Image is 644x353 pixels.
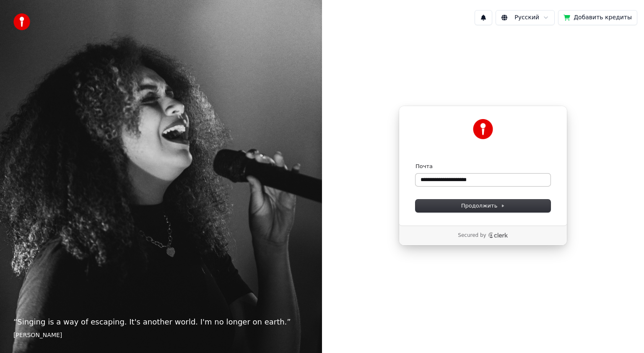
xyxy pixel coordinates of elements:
a: Clerk logo [488,232,508,238]
span: Продолжить [461,202,505,210]
p: “ Singing is a way of escaping. It's another world. I'm no longer on earth. ” [13,316,309,328]
img: youka [13,13,30,30]
p: Secured by [458,232,486,239]
button: Продолжить [415,200,551,212]
label: Почта [415,163,433,170]
button: Добавить кредиты [558,10,637,25]
img: Youka [473,119,493,139]
footer: [PERSON_NAME] [13,331,309,340]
